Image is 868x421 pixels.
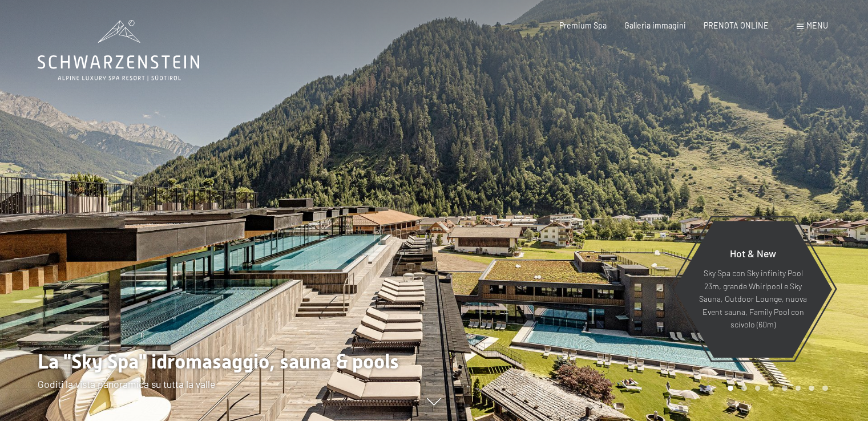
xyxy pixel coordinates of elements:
div: Carousel Page 2 [741,386,747,391]
div: Carousel Page 3 [755,386,761,391]
p: Sky Spa con Sky infinity Pool 23m, grande Whirlpool e Sky Sauna, Outdoor Lounge, nuova Event saun... [699,267,808,331]
div: Carousel Page 4 [768,386,774,391]
div: Carousel Page 7 [809,386,814,391]
a: PRENOTA ONLINE [704,21,769,30]
span: Menu [806,21,828,30]
div: Carousel Page 1 (Current Slide) [728,386,733,391]
a: Premium Spa [559,21,607,30]
div: Carousel Page 8 [822,386,828,391]
div: Carousel Page 6 [796,386,801,391]
a: Galleria immagini [624,21,686,30]
div: Carousel Page 5 [782,386,788,391]
a: Hot & New Sky Spa con Sky infinity Pool 23m, grande Whirlpool e Sky Sauna, Outdoor Lounge, nuova ... [673,220,833,358]
span: Hot & New [730,247,776,260]
div: Carousel Pagination [724,386,827,391]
